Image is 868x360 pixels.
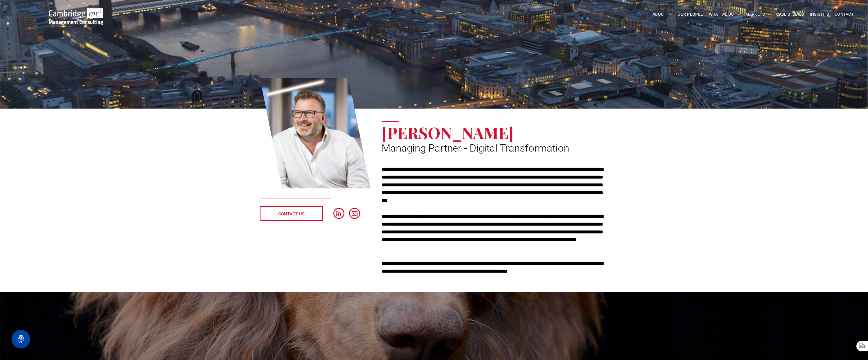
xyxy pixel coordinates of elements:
[743,10,773,19] a: MARKETS
[278,207,305,221] span: CONTACT US
[382,122,514,143] span: [PERSON_NAME]
[333,208,344,220] a: linkedin
[382,142,569,154] span: Managing Partner - Digital Transformation
[773,10,807,19] a: CASE STUDIES
[675,10,706,19] a: OUR PEOPLE
[650,10,675,19] a: ABOUT
[807,10,832,19] a: INSIGHTS
[260,77,371,190] a: Digital Transformation | Simon Crimp | Managing Partner - Digital Transformation
[832,10,856,19] a: CONTACT
[49,8,103,25] img: Go to Homepage
[49,9,103,15] a: Your Business Transformed | Cambridge Management Consulting
[706,10,743,19] a: WHAT WE DO
[349,208,360,220] a: email
[260,206,323,221] a: CONTACT US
